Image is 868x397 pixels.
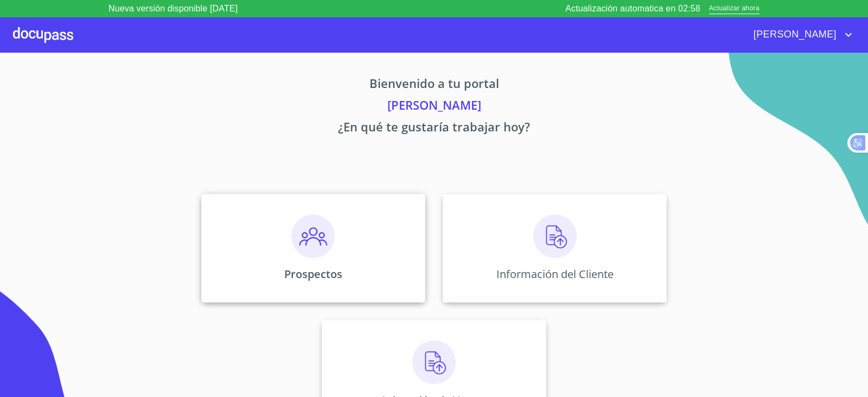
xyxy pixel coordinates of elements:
[745,26,855,43] button: account of current user
[496,267,614,281] p: Información del Cliente
[533,215,577,258] img: carga.png
[565,2,700,15] p: Actualización automatica en 02:58
[291,215,335,258] img: prospectos.png
[100,118,768,140] p: ¿En qué te gustaría trabajar hoy?
[709,3,759,15] span: Actualizar ahora
[745,26,842,43] span: [PERSON_NAME]
[100,74,768,96] p: Bienvenido a tu portal
[412,341,456,384] img: carga.png
[100,96,768,118] p: [PERSON_NAME]
[108,2,238,15] p: Nueva versión disponible [DATE]
[284,267,342,281] p: Prospectos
